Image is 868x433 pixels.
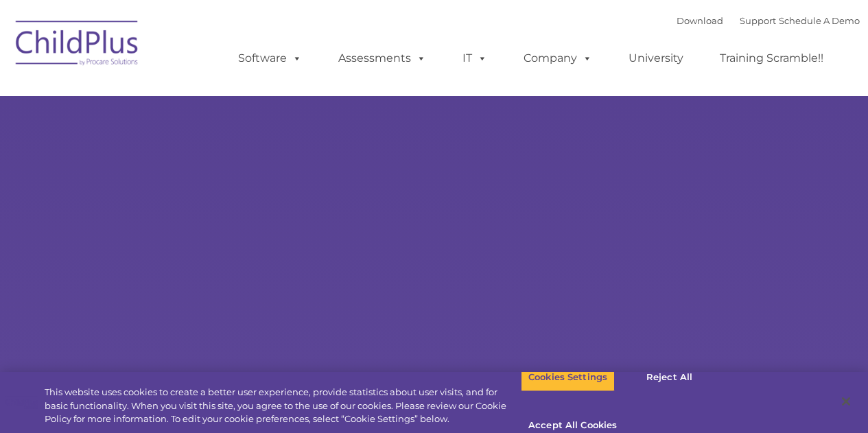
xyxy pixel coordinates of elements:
a: Company [510,45,606,72]
a: IT [449,45,501,72]
font: | [677,15,860,26]
button: Reject All [626,363,712,392]
img: ChildPlus by Procare Solutions [9,11,146,80]
div: This website uses cookies to create a better user experience, provide statistics about user visit... [45,386,521,426]
button: Close [831,386,861,417]
a: Training Scramble!! [706,45,837,72]
a: Download [677,15,723,26]
a: Software [224,45,316,72]
a: Support [740,15,776,26]
button: Cookies Settings [521,363,615,392]
a: Assessments [325,45,440,72]
a: University [615,45,697,72]
a: Schedule A Demo [779,15,860,26]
